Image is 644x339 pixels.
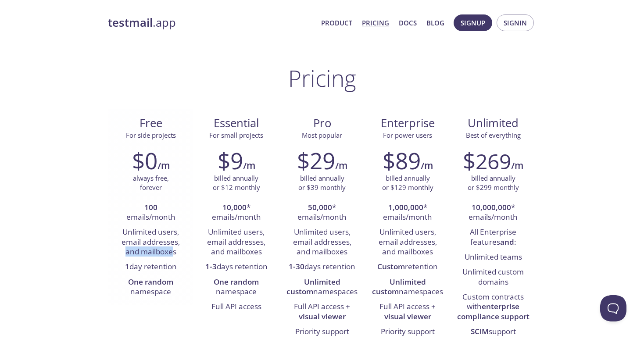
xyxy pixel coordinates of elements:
[466,131,521,139] span: Best of everything
[286,275,358,300] li: namespaces
[377,261,405,271] strong: Custom
[114,225,187,260] li: Unlimited users, email addresses, and mailboxes
[421,158,433,173] h6: /m
[383,147,421,174] h2: $89
[457,290,530,325] li: Custom contracts with
[468,174,519,193] p: billed annually or $299 monthly
[286,116,358,131] span: Pro
[128,277,173,287] strong: One random
[457,301,530,321] strong: enterprise compliance support
[209,131,263,139] span: For small projects
[297,147,335,174] h2: $29
[299,311,346,321] strong: visual viewer
[463,147,511,174] h2: $
[200,300,272,314] li: Full API access
[157,158,170,173] h6: /m
[289,261,304,271] strong: 1-30
[288,65,356,91] h1: Pricing
[511,158,523,173] h6: /m
[472,202,511,212] strong: 10,000,000
[476,147,511,175] span: 269
[108,15,314,30] a: testmail.app
[308,202,332,212] strong: 50,000
[213,174,260,193] p: billed annually or $12 monthly
[218,147,243,174] h2: $9
[384,311,431,321] strong: visual viewer
[382,174,433,193] p: billed annually or $129 monthly
[125,261,129,271] strong: 1
[200,275,272,300] li: namespace
[399,17,417,29] a: Docs
[200,225,272,260] li: Unlimited users, email addresses, and mailboxes
[372,277,426,296] strong: Unlimited custom
[388,202,423,212] strong: 1,000,000
[461,17,485,29] span: Signup
[321,17,352,29] a: Product
[372,260,444,275] li: retention
[372,275,444,300] li: namespaces
[200,260,272,275] li: days retention
[108,15,153,30] strong: testmail
[200,116,272,131] span: Essential
[298,174,346,193] p: billed annually or $39 monthly
[457,250,530,265] li: Unlimited teams
[497,14,534,31] button: Signin
[504,17,527,29] span: Signin
[468,115,519,131] span: Unlimited
[286,200,358,225] li: * emails/month
[132,147,157,174] h2: $0
[335,158,347,173] h6: /m
[302,131,342,139] span: Most popular
[114,275,187,300] li: namespace
[600,295,626,321] iframe: Help Scout Beacon - Open
[500,237,514,247] strong: and
[114,260,187,275] li: day retention
[457,265,530,290] li: Unlimited custom domains
[286,260,358,275] li: days retention
[426,17,444,29] a: Blog
[471,326,489,336] strong: SCIM
[457,225,530,250] li: All Enterprise features :
[133,174,169,193] p: always free, forever
[214,277,259,287] strong: One random
[457,200,530,225] li: * emails/month
[286,300,358,325] li: Full API access +
[372,116,444,131] span: Enterprise
[372,225,444,260] li: Unlimited users, email addresses, and mailboxes
[286,277,340,296] strong: Unlimited custom
[454,14,492,31] button: Signup
[115,116,186,131] span: Free
[286,225,358,260] li: Unlimited users, email addresses, and mailboxes
[372,200,444,225] li: * emails/month
[200,200,272,225] li: * emails/month
[243,158,255,173] h6: /m
[383,131,432,139] span: For power users
[362,17,389,29] a: Pricing
[372,300,444,325] li: Full API access +
[205,261,217,271] strong: 1-3
[126,131,176,139] span: For side projects
[222,202,247,212] strong: 10,000
[114,200,187,225] li: emails/month
[144,202,157,212] strong: 100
